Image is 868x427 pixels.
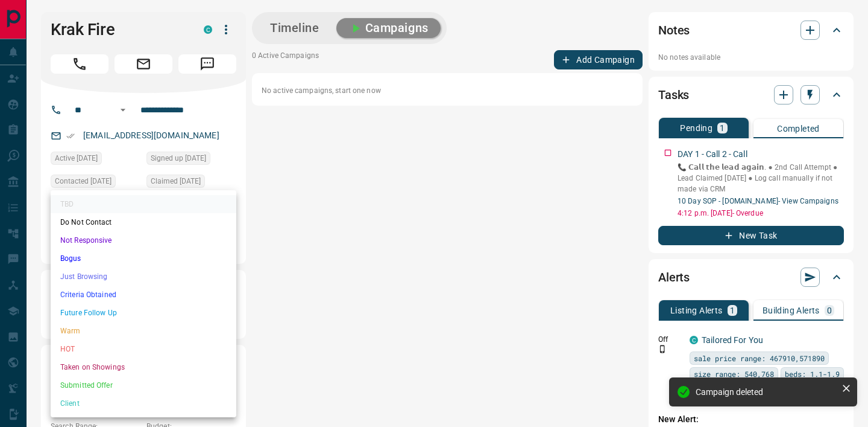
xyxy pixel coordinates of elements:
[51,376,236,394] li: Submitted Offer
[51,304,236,322] li: Future Follow Up
[51,286,236,304] li: Criteria Obtained
[696,387,837,397] div: Campaign deleted
[51,213,236,231] li: Do Not Contact
[51,394,236,413] li: Client
[51,358,236,376] li: Taken on Showings
[51,231,236,249] li: Not Responsive
[51,249,236,268] li: Bogus
[51,322,236,340] li: Warm
[51,340,236,358] li: HOT
[51,268,236,286] li: Just Browsing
